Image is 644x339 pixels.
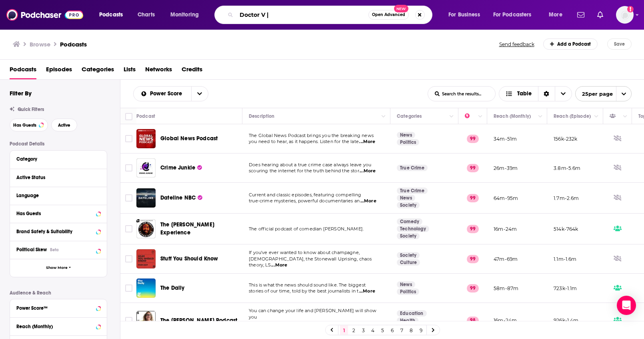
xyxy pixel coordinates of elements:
[417,325,425,335] a: 9
[160,164,202,172] a: Crime Junkie
[6,7,83,22] a: Podchaser - Follow, Share and Rate Podcasts
[499,86,572,101] button: Choose View
[497,41,537,48] button: Send feedback
[160,255,218,263] a: Stuff You Should Know
[16,193,95,198] div: Language
[554,256,577,262] p: 1.1m-1.6m
[397,188,428,194] a: True Crime
[136,129,156,148] img: Global News Podcast
[138,9,155,20] span: Charts
[359,139,375,145] span: ...More
[50,247,59,252] div: Beta
[467,164,479,172] p: 99
[554,317,579,324] p: 926k-1.4m
[594,8,606,22] a: Show notifications dropdown
[398,325,406,335] a: 7
[397,310,427,317] a: Education
[16,226,100,236] button: Brand Safety & Suitability
[99,9,123,20] span: Podcasts
[397,111,422,121] div: Categories
[448,9,480,20] span: For Business
[574,8,588,22] a: Show notifications dropdown
[610,111,621,121] div: Has Guests
[10,259,107,277] button: Show More
[160,194,202,202] a: Dateline NBC
[145,63,172,79] a: Networks
[51,119,77,131] button: Active
[150,91,185,97] span: Power Score
[136,188,156,208] img: Dateline NBC
[359,325,367,335] a: 3
[397,132,415,138] a: News
[494,165,518,172] p: 26m-39m
[249,308,376,320] span: You can change your life and [PERSON_NAME] will show you
[16,211,94,216] div: Has Guests
[397,281,415,288] a: News
[160,221,240,237] a: The [PERSON_NAME] Experience
[16,172,100,182] button: Active Status
[620,112,630,121] button: Column Actions
[136,249,156,268] img: Stuff You Should Know
[16,208,100,218] button: Has Guests
[616,6,634,24] button: Show profile menu
[488,8,543,21] button: open menu
[125,255,132,262] span: Toggle select row
[160,317,237,325] a: The [PERSON_NAME] Podcast
[394,5,408,12] span: New
[467,194,479,202] p: 99
[165,8,209,21] button: open menu
[592,112,601,121] button: Column Actions
[160,285,185,291] span: The Daily
[18,107,44,112] span: Quick Filters
[16,324,94,329] div: Reach (Monthly)
[249,162,371,167] span: Does hearing about a true crime case always leave you
[94,8,133,21] button: open menu
[397,289,419,295] a: Politics
[576,88,613,100] span: 25 per page
[124,63,136,79] a: Lists
[16,247,47,252] span: Political Skew
[397,195,415,201] a: News
[16,321,100,331] button: Reach (Monthly)
[125,317,132,324] span: Toggle select row
[182,63,202,79] a: Credits
[494,256,518,262] p: 47m-69m
[575,86,632,101] button: open menu
[160,135,218,143] a: Global News Podcast
[372,13,405,17] span: Open Advanced
[397,202,420,208] a: Society
[536,112,545,121] button: Column Actions
[543,38,598,50] a: Add a Podcast
[125,164,132,172] span: Toggle select row
[467,225,479,233] p: 99
[388,325,396,335] a: 6
[397,226,429,232] a: Technology
[249,282,366,288] span: This is what the news should sound like. The biggest
[30,40,50,48] h3: Browse
[136,111,155,121] div: Podcast
[397,139,419,145] a: Politics
[136,219,156,238] img: The Joe Rogan Experience
[16,305,94,311] div: Power Score™
[222,6,440,24] div: Search podcasts, credits, & more...
[82,63,114,79] span: Categories
[617,296,636,315] div: Open Intercom Messenger
[494,317,517,324] p: 16m-24m
[136,278,156,298] img: The Daily
[136,311,156,330] a: The Mel Robbins Podcast
[160,221,214,236] span: The [PERSON_NAME] Experience
[368,10,409,20] button: Open AdvancedNew
[378,325,386,335] a: 5
[379,112,388,121] button: Column Actions
[249,192,362,198] span: Current and classic episodes, featuring compelling
[549,9,562,20] span: More
[125,285,132,292] span: Toggle select row
[60,40,87,48] h1: Podcasts
[249,111,274,121] div: Description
